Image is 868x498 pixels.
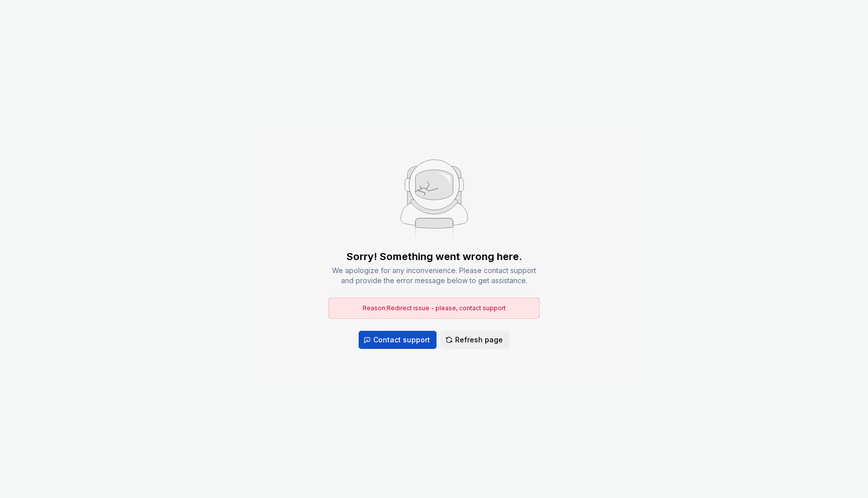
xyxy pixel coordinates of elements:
span: Contact support [373,335,430,345]
span: Reason: Redirect issue - please, contact support [363,304,506,312]
span: Refresh page [455,335,503,345]
button: Contact support [359,331,437,349]
div: We apologize for any inconvenience. Please contact support and provide the error message below to... [329,266,539,286]
button: Refresh page [441,331,509,349]
div: Sorry! Something went wrong here. [347,250,522,264]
